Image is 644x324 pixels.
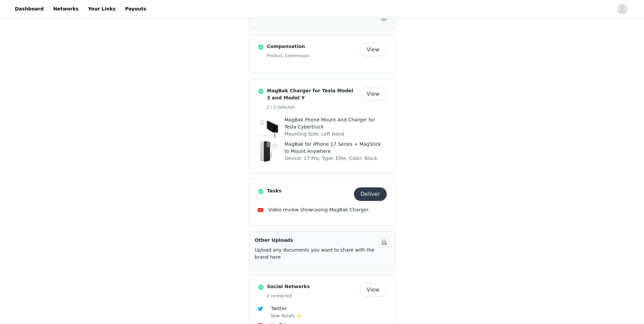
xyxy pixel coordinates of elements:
h5: Now Teslafy ⚡️ [271,313,387,319]
p: Device: 17 Pro, Type: Elite, Color: Black [285,155,387,162]
div: avatar [619,4,625,15]
button: Deliver [354,187,387,201]
span: Your Code: [255,13,284,19]
h4: Compensation [267,43,357,50]
p: MagBak for iPhone 17 Series + MagStick to Mount Anywhere [285,141,387,155]
h4: Twitter [271,305,387,312]
a: Dashboard [11,1,48,17]
h4: Other Uploads [255,237,376,244]
div: Compensation [249,34,395,73]
h5: Product, Commission [267,53,357,59]
span: 2 connected [267,294,292,298]
a: Payouts [121,1,150,17]
div: MagBak Charger for Tesla Model 3 and Model Y [249,79,395,173]
p: MagBak Phone Mount And Charger for Tesla Cybertruck [285,116,387,131]
span: Upload any documents you want to share with the brand here [255,247,375,260]
a: Networks [49,1,82,17]
button: View [360,283,387,297]
a: Your Links [84,1,120,17]
a: View [360,92,387,97]
h4: Tasks [267,187,351,194]
span: NOWTL15 [285,13,309,19]
h4: Social Networks [267,283,357,290]
span: Video review showcasing MagBak Charger. [268,207,370,212]
a: View [360,47,387,52]
p: Mounting Side: Left Hand [285,131,387,138]
h5: 2 / 2 Selected [267,104,357,110]
h4: MagBak Charger for Tesla Model 3 and Model Y [267,87,357,101]
button: View [360,43,387,56]
a: View [360,287,387,293]
div: Tasks [249,179,395,226]
button: View [360,87,387,101]
a: Deliver [354,192,387,197]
